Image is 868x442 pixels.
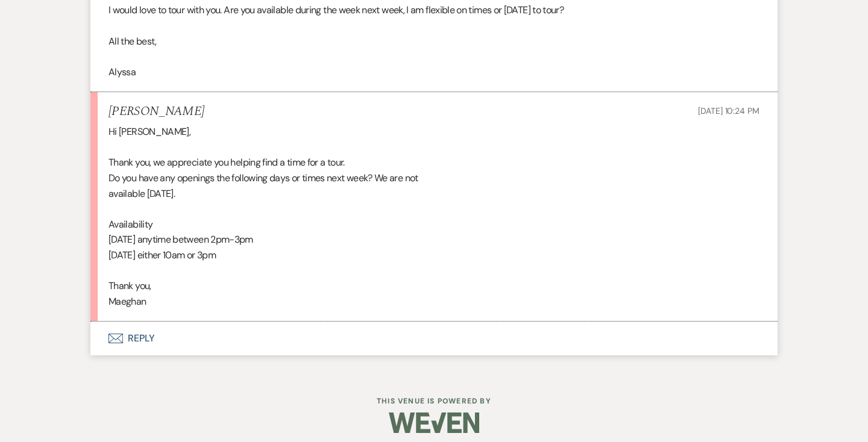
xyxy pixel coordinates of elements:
p: I would love to tour with you. Are you available during the week next week, I am flexible on time... [108,2,759,18]
p: All the best, [108,34,759,49]
h5: [PERSON_NAME] [108,104,204,119]
p: Alyssa [108,64,759,80]
div: Hi [PERSON_NAME], Thank you, we appreciate you helping find a time for a tour. Do you have any op... [108,124,759,309]
button: Reply [90,322,778,355]
span: [DATE] 10:24 PM [698,105,759,116]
